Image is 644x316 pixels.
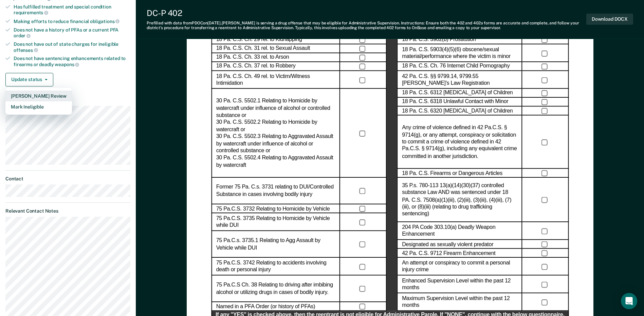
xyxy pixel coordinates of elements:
[14,41,130,53] div: Does not have out of state charges for ineligible
[402,63,510,70] label: 18 Pa. C.S. Ch. 76 Internet Child Pornography
[216,282,335,296] label: 75 Pa.C.S Ch. 38 Relating to driving after imbibing alcohol or utilizing drugs in cases of bodily...
[402,170,502,177] label: 18 Pa. C.S. Firearms or Dangerous Articles
[216,45,310,52] label: 18 Pa. C.S. Ch. 31 rel. to Sexual Assault
[216,303,315,310] label: Named in a PFA Order (or history of PFAs)
[402,241,493,248] label: Designated as sexually violent predator
[402,124,517,160] label: Any crime of violence defined in 42 Pa.C.S. § 9714(g), or any attempt, conspiracy or solicitation...
[5,176,130,182] dt: Contact
[216,237,335,252] label: 75 Pa.C.s. 3735.1 Relating to Agg Assault by Vehicle while DUI
[402,36,476,43] label: 18 Pa. C.S. 5902(b) Prostitution
[216,98,335,169] label: 30 Pa. C.S. 5502.1 Relating to Homicide by watercraft under influence of alcohol or controlled su...
[14,18,130,24] div: Making efforts to reduce financial
[90,19,119,24] span: obligations
[402,90,513,97] label: 18 Pa. C.S. 6312 [MEDICAL_DATA] of Children
[402,277,517,292] label: Enhanced Supervision Level within the past 12 months
[216,54,289,61] label: 18 Pa. C.S. Ch. 33 rel. to Arson
[402,259,517,274] label: An attempt or conspiracy to commit a personal injury crime
[14,47,38,53] span: offenses
[5,73,53,86] button: Update status
[216,63,295,70] label: 18 Pa. C.S. Ch. 37 rel. to Robbery
[216,36,302,43] label: 18 Pa. C.S. Ch. 29 rel. to Kidnapping
[5,91,72,101] button: [PERSON_NAME] Review
[402,250,495,257] label: 42 Pa. C.S. 9712 Firearm Enhancement
[5,101,72,112] button: Mark Ineligible
[216,205,330,212] label: 75 Pa.C.S. 3732 Relating to Homicide by Vehicle
[216,184,335,198] label: Former 75 Pa. C.s. 3731 relating to DUI/Controlled Substance in cases involving bodily injury
[402,99,508,106] label: 18 Pa. C.S. 6318 Unlawful Contact with Minor
[216,259,335,274] label: 75 Pa.C.S. 3742 Relating to accidents involving death or personal injury
[621,293,637,309] div: Open Intercom Messenger
[14,4,130,16] div: Has fulfilled treatment and special condition
[5,208,130,214] dt: Relevant Contact Notes
[402,46,517,60] label: 18 Pa. C.S. 5903(4)(5)(6) obscene/sexual material/performance where the victim is minor
[216,215,335,229] label: 75 Pa.C.S. 3735 Relating to Homicide by Vehicle while DUI
[14,56,130,67] div: Does not have sentencing enhancements related to firearms or deadly
[14,27,130,39] div: Does not have a history of PFAs or a current PFA order
[147,21,586,31] div: Prefilled with data from PDOC on [DATE] . [PERSON_NAME] is serving a drug offense that may be eli...
[14,10,48,15] span: requirements
[586,14,633,25] button: Download DOCX
[402,73,517,87] label: 42 Pa. C.S. §§ 9799.14, 9799.55 [PERSON_NAME]’s Law Registration
[147,8,586,18] div: DC-P 402
[216,73,335,87] label: 18 Pa. C.S. Ch. 49 rel. to Victim/Witness Intimidation
[55,62,79,67] span: weapons
[402,224,517,238] label: 204 PA Code 303.10(a) Deadly Weapon Enhancement
[402,107,513,115] label: 18 Pa. C.S. 6320 [MEDICAL_DATA] of Children
[402,295,517,309] label: Maximum Supervision Level within the past 12 months
[402,182,517,218] label: 35 P.s. 780-113 13(a)(14)(30)(37) controlled substance Law AND was sentenced under 18 PA. C.S. 75...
